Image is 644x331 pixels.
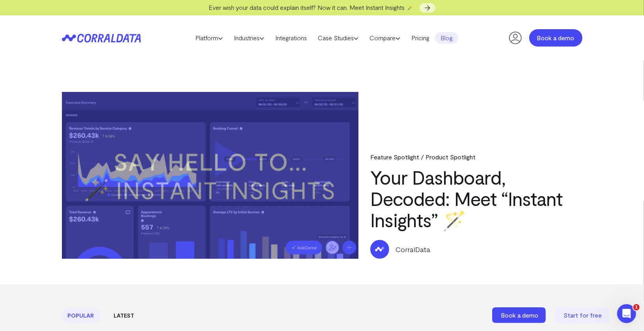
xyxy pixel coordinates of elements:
span: Ever wish your data could explain itself? Now it can. Meet Instant Insights 🪄 [209,4,414,11]
a: Case Studies [312,32,364,44]
div: Feature Spotlight / Product Spotlight [370,153,582,161]
a: Your Dashboard, Decoded: Meet “Instant Insights” 🪄 [370,166,562,231]
iframe: Intercom live chat [617,304,636,323]
a: Start for free [555,307,610,323]
a: Book a demo [492,307,547,323]
a: Integrations [270,32,312,44]
a: Platform [190,32,228,44]
a: Pricing [406,32,435,44]
a: Blog [435,32,458,44]
a: Latest [108,308,140,323]
a: Popular [62,308,100,323]
a: Book a demo [529,29,582,47]
span: Book a demo [501,311,539,319]
span: 1 [633,304,640,310]
a: Compare [364,32,406,44]
span: Start for free [564,311,602,319]
a: Industries [228,32,270,44]
p: CorralData [396,244,430,254]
